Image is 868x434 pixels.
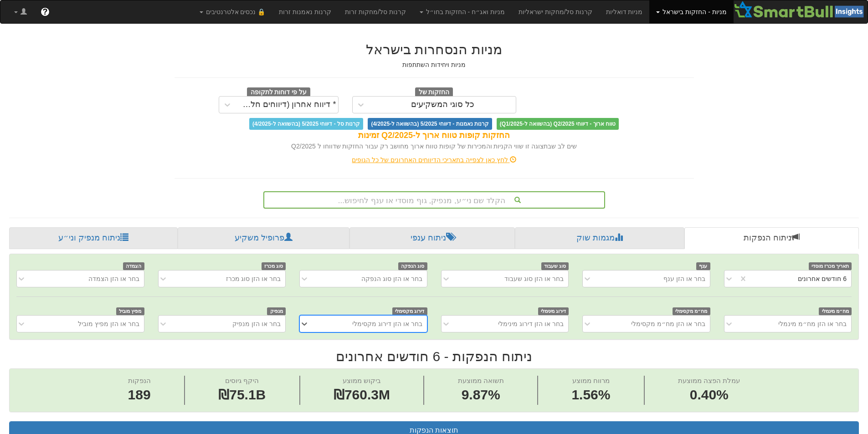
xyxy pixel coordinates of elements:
span: טווח ארוך - דיווחי Q2/2025 (בהשוואה ל-Q1/2025) [497,118,619,130]
span: החזקות של [415,87,453,97]
div: 6 חודשים אחרונים [798,274,847,283]
div: * דיווח אחרון (דיווחים חלקיים) [238,100,336,109]
span: קרנות נאמנות - דיווחי 5/2025 (בהשוואה ל-4/2025) [368,118,492,130]
span: על פי דוחות לתקופה [247,87,310,97]
h2: ניתוח הנפקות - 6 חודשים אחרונים [9,349,859,364]
a: מניות דואליות [599,0,650,23]
div: הקלד שם ני״ע, מנפיק, גוף מוסדי או ענף לחיפוש... [264,192,604,208]
span: ₪760.3M [334,387,390,402]
div: כל סוגי המשקיעים [411,100,474,109]
div: בחר או הזן דירוג מקסימלי [352,319,422,328]
span: מח״מ מינמלי [819,307,852,315]
span: הנפקות [128,377,151,384]
span: הצמדה [123,262,144,270]
div: החזקות קופות טווח ארוך ל-Q2/2025 זמינות [175,130,694,142]
span: סוג הנפקה [398,262,427,270]
span: סוג מכרז [262,262,286,270]
span: סוג שעבוד [541,262,569,270]
div: שים לב שבתצוגה זו שווי הקניות והמכירות של קופות טווח ארוך מחושב רק עבור החזקות שדווחו ל Q2/2025 [175,142,694,151]
h5: מניות ויחידות השתתפות [175,61,694,68]
span: דירוג מינימלי [538,307,569,315]
span: ביקוש ממוצע [343,377,381,384]
a: קרנות נאמנות זרות [272,0,338,23]
span: 9.87% [458,385,504,405]
a: פרופיל משקיע [178,227,349,249]
span: ? [42,7,47,16]
div: בחר או הזן מנפיק [232,319,281,328]
a: מניות ואג״ח - החזקות בחו״ל [413,0,512,23]
a: ניתוח הנפקות [684,227,859,249]
div: בחר או הזן סוג הנפקה [361,274,422,283]
span: ₪75.1B [218,387,266,402]
span: מנפיק [267,307,286,315]
div: בחר או הזן דירוג מינימלי [498,319,564,328]
span: 1.56% [571,385,610,405]
a: ניתוח מנפיק וני״ע [9,227,178,249]
span: עמלת הפצה ממוצעת [678,377,740,384]
div: בחר או הזן מפיץ מוביל [78,319,139,328]
a: ? [34,0,56,23]
a: ניתוח ענפי [349,227,515,249]
div: בחר או הזן סוג שעבוד [504,274,564,283]
a: קרנות סל/מחקות זרות [338,0,413,23]
span: מח״מ מקסימלי [673,307,710,315]
a: מגמות שוק [515,227,684,249]
span: 189 [128,385,151,405]
span: קרנות סל - דיווחי 5/2025 (בהשוואה ל-4/2025) [249,118,363,130]
span: דירוג מקסימלי [392,307,427,315]
a: מניות - החזקות בישראל [649,0,733,23]
div: בחר או הזן ענף [663,274,705,283]
span: תאריך מכרז מוסדי [809,262,852,270]
span: ענף [696,262,710,270]
span: מפיץ מוביל [116,307,144,315]
img: Smartbull [734,0,868,19]
div: בחר או הזן הצמדה [88,274,139,283]
a: קרנות סל/מחקות ישראליות [512,0,599,23]
div: בחר או הזן סוג מכרז [226,274,281,283]
a: 🔒 נכסים אלטרנטיבים [193,0,272,23]
div: לחץ כאן לצפייה בתאריכי הדיווחים האחרונים של כל הגופים [168,155,701,164]
div: בחר או הזן מח״מ מקסימלי [631,319,705,328]
span: היקף גיוסים [225,377,259,384]
div: בחר או הזן מח״מ מינמלי [778,319,847,328]
h2: מניות הנסחרות בישראל [175,42,694,57]
span: מרווח ממוצע [572,377,610,384]
span: תשואה ממוצעת [458,377,504,384]
span: 0.40% [678,385,740,405]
